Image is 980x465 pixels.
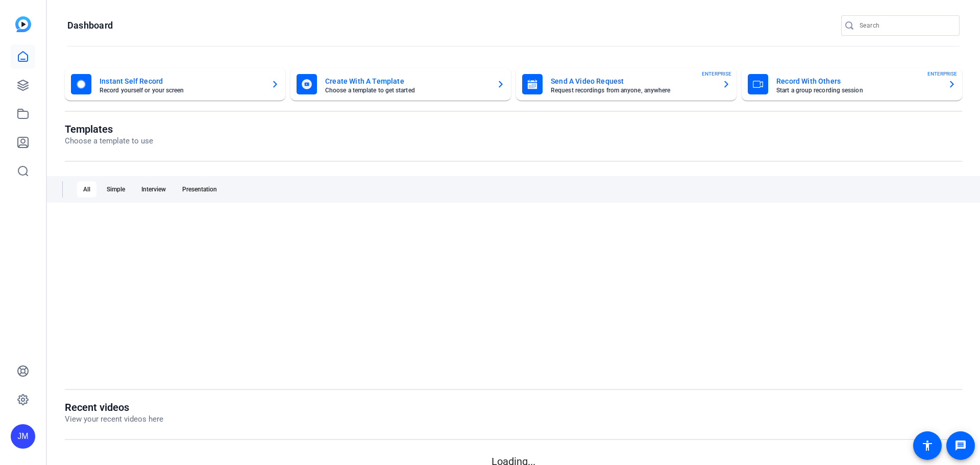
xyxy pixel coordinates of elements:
[290,68,511,101] button: Create With A TemplateChoose a template to get started
[15,16,31,32] img: blue-gradient.svg
[77,181,96,198] div: All
[921,439,934,452] mat-icon: accessibility
[860,19,951,32] input: Search
[11,424,35,449] div: JM
[927,70,957,78] span: ENTERPRISE
[325,75,488,87] mat-card-title: Create With A Template
[100,75,263,87] mat-card-title: Instant Self Record
[135,181,172,198] div: Interview
[65,401,163,413] h1: Recent videos
[516,68,737,101] button: Send A Video RequestRequest recordings from anyone, anywhereENTERPRISE
[176,181,223,198] div: Presentation
[742,68,962,101] button: Record With OthersStart a group recording sessionENTERPRISE
[65,123,153,135] h1: Templates
[551,75,714,87] mat-card-title: Send A Video Request
[325,87,488,93] mat-card-subtitle: Choose a template to get started
[702,70,731,78] span: ENTERPRISE
[65,68,285,101] button: Instant Self RecordRecord yourself or your screen
[65,135,153,147] p: Choose a template to use
[776,75,940,87] mat-card-title: Record With Others
[101,181,131,198] div: Simple
[551,87,714,93] mat-card-subtitle: Request recordings from anyone, anywhere
[67,19,113,32] h1: Dashboard
[954,439,967,452] mat-icon: message
[65,413,163,425] p: View your recent videos here
[100,87,263,93] mat-card-subtitle: Record yourself or your screen
[776,87,940,93] mat-card-subtitle: Start a group recording session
